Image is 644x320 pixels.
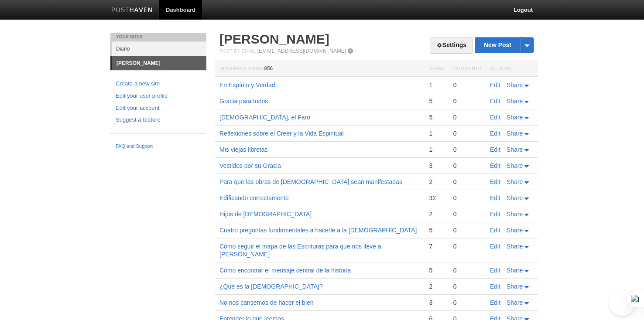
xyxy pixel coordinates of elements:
[490,82,500,89] a: Edit
[219,130,344,137] a: Reflexiones sobre el Creer y la Vida Espiritual
[449,61,486,77] th: Comments
[507,114,523,121] span: Share
[490,299,500,306] a: Edit
[112,56,206,70] a: [PERSON_NAME]
[116,104,201,113] a: Edit your account
[425,61,449,77] th: Views
[486,61,538,77] th: Actions
[453,242,481,250] div: 0
[507,82,523,89] span: Share
[111,7,153,14] img: Posthaven-bar
[219,267,351,274] a: Cómo encontrar el mensaje central de la historia
[110,33,206,41] li: Your Sites
[453,97,481,105] div: 0
[429,242,444,250] div: 7
[429,81,444,89] div: 1
[264,65,273,71] span: 956
[429,283,444,290] div: 2
[490,98,500,105] a: Edit
[453,283,481,290] div: 0
[116,79,201,89] a: Create a new site
[219,194,289,201] a: Edificando correctamente
[507,98,523,105] span: Share
[219,211,312,218] a: Hijos de [DEMOGRAPHIC_DATA]
[609,289,635,316] iframe: Help Scout Beacon - Open
[507,299,523,306] span: Share
[116,143,201,150] a: FAQ and Support
[507,283,523,290] span: Share
[429,178,444,186] div: 2
[453,146,481,153] div: 0
[429,266,444,274] div: 5
[219,299,314,306] a: No nos cansemos de hacer el bien
[429,129,444,137] div: 1
[490,130,500,137] a: Edit
[116,92,201,101] a: Edit your user profile
[490,162,500,169] a: Edit
[429,97,444,105] div: 5
[219,162,281,169] a: Vestidos por su Gracia
[507,162,523,169] span: Share
[490,243,500,250] a: Edit
[507,211,523,218] span: Share
[429,210,444,218] div: 2
[453,178,481,186] div: 0
[507,178,523,185] span: Share
[453,299,481,306] div: 0
[507,194,523,201] span: Share
[490,146,500,153] a: Edit
[453,226,481,234] div: 0
[490,227,500,234] a: Edit
[507,243,523,250] span: Share
[507,146,523,153] span: Share
[429,226,444,234] div: 5
[490,211,500,218] a: Edit
[219,283,323,290] a: ¿Qué es la [DEMOGRAPHIC_DATA]?
[116,116,201,125] a: Suggest a feature
[219,227,417,234] a: Cuatro preguntas fundamentales a hacerle a la [DEMOGRAPHIC_DATA]
[219,32,329,46] a: [PERSON_NAME]
[112,41,206,56] a: Diario
[219,114,310,121] a: [DEMOGRAPHIC_DATA], el Faro
[429,146,444,153] div: 1
[219,48,256,54] span: Post by Email
[453,266,481,274] div: 0
[429,194,444,202] div: 32
[490,283,500,290] a: Edit
[219,146,267,153] a: Mis viejas libretas
[453,113,481,121] div: 0
[430,37,473,54] a: Settings
[215,61,425,77] th: Homepage Views
[475,37,533,53] a: New Post
[490,267,500,274] a: Edit
[219,98,268,105] a: Gracia para todos
[429,299,444,306] div: 3
[257,48,346,54] a: [EMAIL_ADDRESS][DOMAIN_NAME]
[453,194,481,202] div: 0
[219,178,402,185] a: Para que las obras de [DEMOGRAPHIC_DATA] sean manifestadas
[490,178,500,185] a: Edit
[219,243,381,258] a: Cómo seguir el mapa de las Escrituras para que nos lleve a [PERSON_NAME]
[507,227,523,234] span: Share
[453,210,481,218] div: 0
[490,114,500,121] a: Edit
[453,129,481,137] div: 0
[429,162,444,170] div: 3
[429,113,444,121] div: 5
[453,81,481,89] div: 0
[490,194,500,201] a: Edit
[507,130,523,137] span: Share
[507,267,523,274] span: Share
[219,82,275,89] a: En Espíritu y Verdad
[453,162,481,170] div: 0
